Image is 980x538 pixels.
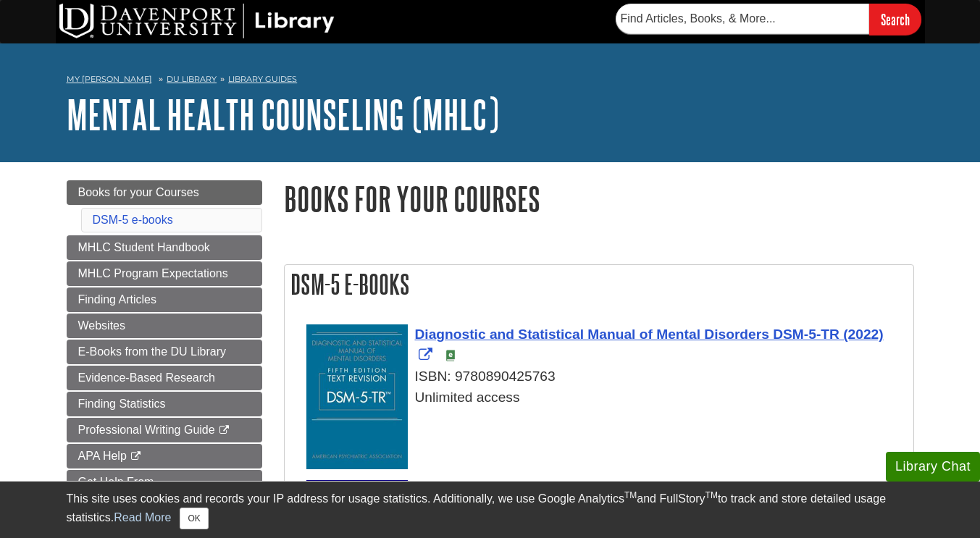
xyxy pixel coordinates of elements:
[67,470,262,512] a: Get Help From [PERSON_NAME]
[67,180,262,205] a: Books for your Courses
[78,398,166,410] span: Finding Statistics
[445,350,456,361] img: e-Book
[67,392,262,416] a: Finding Statistics
[306,387,906,408] div: Unlimited access
[78,476,174,505] span: Get Help From [PERSON_NAME]
[78,186,199,198] span: Books for your Courses
[67,366,262,390] a: Evidence-Based Research
[306,324,408,469] img: Cover Art
[616,4,869,34] input: Find Articles, Books, & More...
[130,452,142,461] i: This link opens in a new window
[705,490,718,500] sup: TM
[114,511,171,524] a: Read More
[78,319,126,332] span: Websites
[78,241,210,253] span: MHLC Student Handbook
[78,424,215,436] span: Professional Writing Guide
[415,327,884,363] a: Link opens in new window
[415,327,884,342] span: Diagnostic and Statistical Manual of Mental Disorders DSM-5-TR (2022)
[67,92,499,137] a: Mental Health Counseling (MHLC)
[59,4,335,38] img: DU Library
[218,426,230,435] i: This link opens in a new window
[78,267,228,279] span: MHLC Program Expectations
[67,235,262,260] a: MHLC Student Handbook
[78,293,157,306] span: Finding Articles
[624,490,637,500] sup: TM
[78,345,227,358] span: E-Books from the DU Library
[180,508,208,529] button: Close
[67,70,914,93] nav: breadcrumb
[78,371,215,384] span: Evidence-Based Research
[67,340,262,364] a: E-Books from the DU Library
[228,74,297,84] a: Library Guides
[67,180,262,512] div: Guide Page Menu
[78,450,127,462] span: APA Help
[869,4,921,35] input: Search
[616,4,921,35] form: Searches DU Library's articles, books, and more
[67,261,262,286] a: MHLC Program Expectations
[284,180,914,217] h1: Books for your Courses
[306,366,906,387] div: ISBN: 9780890425763
[67,418,262,442] a: Professional Writing Guide
[167,74,217,84] a: DU Library
[93,214,173,226] a: DSM-5 e-books
[67,314,262,338] a: Websites
[67,490,914,529] div: This site uses cookies and records your IP address for usage statistics. Additionally, we use Goo...
[67,444,262,468] a: APA Help
[67,73,152,85] a: My [PERSON_NAME]
[285,265,913,303] h2: DSM-5 e-books
[886,452,980,482] button: Library Chat
[67,287,262,312] a: Finding Articles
